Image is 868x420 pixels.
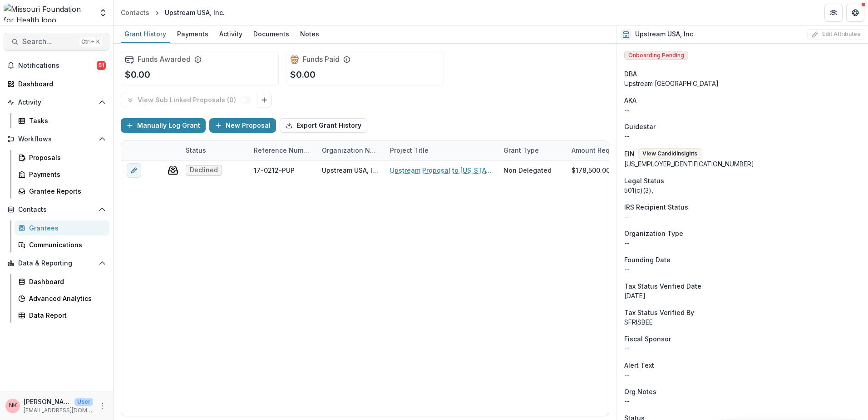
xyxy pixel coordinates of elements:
a: Notes [296,25,323,43]
span: Alert Text [624,360,654,370]
div: Proposals [29,153,102,162]
a: Activity [216,25,246,43]
div: Upstream USA, Inc. [165,8,225,17]
div: Status [180,140,248,160]
div: Data Report [29,310,102,320]
button: New Proposal [209,118,276,133]
button: View CandidInsights [638,148,701,159]
p: SFRISBEE [624,317,861,327]
div: Amount Requested [566,145,637,155]
span: Data & Reporting [18,260,95,267]
a: Data Report [15,308,109,323]
span: Legal Status [624,176,664,185]
span: Tax Status Verified Date [624,281,701,291]
a: Communications [15,237,109,252]
p: View Sub Linked Proposals ( 0 ) [138,96,240,104]
div: Non Delegated [503,165,552,175]
div: Contacts [121,8,149,17]
div: Organization Name [316,145,385,155]
button: View Sub Linked Proposals (0) [121,93,257,107]
div: $178,500.00 [572,165,610,175]
button: Notifications51 [4,58,109,73]
button: Open Workflows [4,132,109,146]
div: Grant History [121,27,170,40]
div: Tasks [29,116,102,125]
button: Manually Log Grant [121,118,206,133]
button: Link Grants [257,93,271,107]
div: Upstream USA, Inc. [322,165,379,175]
h2: Upstream USA, Inc. [635,30,695,38]
span: Workflows [18,135,95,143]
span: Notifications [18,62,97,70]
div: 501(c)(3), [624,185,861,195]
p: [DATE] [624,291,861,300]
span: Activity [18,99,95,106]
p: -- [624,105,861,115]
div: Grantee Reports [29,186,102,196]
a: Documents [250,25,293,43]
div: Advanced Analytics [29,294,102,303]
div: Grant Type [498,140,566,160]
div: Nancy Kelley [9,403,17,409]
span: Declined [190,166,218,174]
span: Fiscal Sponsor [624,334,671,344]
button: Export Grant History [280,118,367,133]
a: Tasks [15,113,109,128]
div: Grantees [29,223,102,233]
button: Get Help [846,4,864,22]
span: DBA [624,69,637,79]
p: $0.00 [125,68,150,81]
p: $0.00 [290,68,316,81]
h2: Funds Paid [303,55,340,64]
p: -- [624,396,861,406]
span: Contacts [18,206,95,214]
span: Tax Status Verified By [624,308,694,317]
button: Search... [4,33,109,51]
span: Search... [22,37,76,46]
div: Reference Number [248,140,316,160]
button: Open entity switcher [97,4,109,22]
div: -- [624,131,861,141]
nav: breadcrumb [117,6,228,19]
button: More [97,400,108,411]
span: Onboarding Pending [624,51,688,60]
div: Payments [173,27,212,40]
a: Grant History [121,25,170,43]
a: Payments [173,25,212,43]
div: Grant Type [498,145,544,155]
a: Advanced Analytics [15,291,109,306]
div: Organization Name [316,140,385,160]
div: Activity [216,27,246,40]
a: Dashboard [15,274,109,289]
button: Open Data & Reporting [4,256,109,270]
p: EIN [624,149,635,159]
span: Org Notes [624,387,656,396]
div: Notes [296,27,323,40]
div: Upstream [GEOGRAPHIC_DATA] [624,79,861,88]
div: Status [180,145,212,155]
p: -- [624,238,861,248]
p: -- [624,370,861,380]
div: Communications [29,240,102,250]
p: User [74,398,93,406]
div: Ctrl + K [79,37,102,47]
a: Upstream Proposal to [US_STATE] Foundation for Health: Preventing Unintended Pregnancy -- Plannin... [390,165,493,175]
button: edit [127,163,141,178]
div: Project Title [385,145,434,155]
div: -- [624,344,861,353]
div: Amount Requested [566,140,657,160]
h2: Funds Awarded [138,55,191,64]
div: -- [624,265,861,274]
button: Open Contacts [4,202,109,217]
div: Project Title [385,140,498,160]
a: Proposals [15,150,109,165]
div: Documents [250,27,293,40]
button: Edit Attributes [807,29,864,40]
div: Reference Number [248,145,316,155]
div: [US_EMPLOYER_IDENTIFICATION_NUMBER] [624,159,861,169]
